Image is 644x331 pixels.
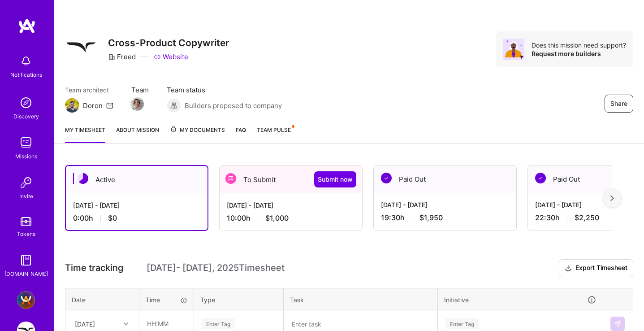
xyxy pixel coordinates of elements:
[17,229,35,239] div: Tokens
[19,192,33,201] div: Invite
[314,171,356,187] button: Submit now
[381,200,509,209] div: [DATE] - [DATE]
[147,262,285,274] span: [DATE] - [DATE] , 2025 Timesheet
[15,152,37,161] div: Missions
[185,101,282,110] span: Builders proposed to company
[17,52,35,70] img: bell
[10,70,42,79] div: Notifications
[257,125,294,143] a: Team Pulse
[220,165,362,193] div: To Submit
[559,259,633,277] button: Export Timesheet
[15,291,37,309] a: A.Team - Full-stack Demand Growth team!
[381,173,392,183] img: Paid Out
[146,295,187,305] div: Time
[532,41,626,49] div: Does this mission need support?
[535,173,546,183] img: Paid Out
[13,112,39,121] div: Discovery
[17,291,35,309] img: A.Team - Full-stack Demand Growth team!
[194,288,284,311] th: Type
[18,18,36,34] img: logo
[227,213,355,223] div: 10:00 h
[419,213,443,222] span: $1,950
[575,213,599,222] span: $2,250
[445,317,479,331] div: Enter Tag
[257,126,291,133] span: Team Pulse
[605,95,633,113] button: Share
[21,217,31,226] img: tokens
[318,175,353,184] span: Submit now
[170,125,225,135] span: My Documents
[108,52,136,61] div: Freed
[108,53,115,61] i: icon CompanyGray
[236,125,246,143] a: FAQ
[227,200,355,210] div: [DATE] - [DATE]
[116,125,159,143] a: About Mission
[65,262,123,274] span: Time tracking
[75,319,95,328] div: [DATE]
[106,102,113,109] i: icon Mail
[73,200,200,210] div: [DATE] - [DATE]
[17,174,35,192] img: Invite
[108,213,117,223] span: $0
[130,97,144,111] img: Team Member Avatar
[65,98,79,113] img: Team Architect
[503,39,524,60] img: Avatar
[610,99,627,108] span: Share
[78,173,88,184] img: Active
[65,125,105,143] a: My timesheet
[17,134,35,152] img: teamwork
[374,165,516,193] div: Paid Out
[154,52,188,61] a: Website
[381,213,509,222] div: 19:30 h
[202,317,235,331] div: Enter Tag
[614,320,621,327] img: Submit
[532,49,626,58] div: Request more builders
[73,213,200,223] div: 0:00 h
[108,37,229,48] h3: Cross-Product Copywriter
[167,98,181,113] img: Builders proposed to company
[124,322,128,326] i: icon Chevron
[265,213,289,223] span: $1,000
[65,288,139,311] th: Date
[565,264,572,273] i: icon Download
[17,94,35,112] img: discovery
[167,85,282,95] span: Team status
[65,85,113,95] span: Team architect
[83,101,103,110] div: Doron
[131,85,149,95] span: Team
[131,96,143,112] a: Team Member Avatar
[17,251,35,269] img: guide book
[284,288,438,311] th: Task
[225,173,236,184] img: To Submit
[66,166,207,193] div: Active
[170,125,225,143] a: My Documents
[4,269,48,279] div: [DOMAIN_NAME]
[444,295,596,305] div: Initiative
[610,195,614,201] img: right
[65,31,97,64] img: Company Logo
